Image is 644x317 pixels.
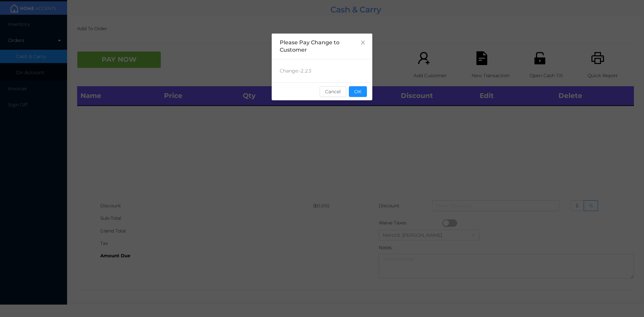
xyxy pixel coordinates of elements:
button: OK [349,86,367,97]
button: Cancel [320,86,346,97]
div: Change: -2.23 [272,59,372,83]
button: Close [354,34,372,52]
div: Please Pay Change to Customer [280,39,364,54]
i: icon: close [360,40,366,45]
